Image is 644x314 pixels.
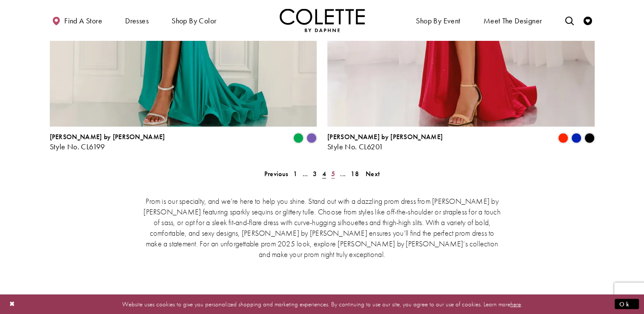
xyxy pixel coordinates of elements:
[558,133,568,143] i: Scarlet
[322,169,326,178] span: 4
[414,9,462,32] span: Shop By Event
[50,142,105,151] span: Style No. CL6199
[348,168,361,180] a: 18
[302,169,308,178] span: ...
[563,9,575,32] a: Toggle search
[484,17,542,25] span: Meet the designer
[293,133,303,143] i: Emerald
[61,298,583,310] p: Website uses cookies to give you personalized shopping and marketing experiences. By continuing t...
[50,9,104,32] a: Find a store
[331,169,335,178] span: 5
[351,169,359,178] span: 18
[50,132,165,141] span: [PERSON_NAME] by [PERSON_NAME]
[125,17,149,25] span: Dresses
[366,169,380,178] span: Next
[310,168,319,180] a: 3
[64,17,102,25] span: Find a store
[481,9,544,32] a: Meet the designer
[327,132,443,141] span: [PERSON_NAME] by [PERSON_NAME]
[262,168,291,180] a: Prev Page
[313,169,317,178] span: 3
[169,9,218,32] span: Shop by color
[264,169,288,178] span: Previous
[306,133,317,143] i: Violet
[172,17,216,25] span: Shop by color
[584,133,595,143] i: Black
[280,9,365,32] img: Colette by Daphne
[329,168,338,180] a: 5
[293,169,297,178] span: 1
[571,133,581,143] i: Royal Blue
[510,300,521,308] a: here
[340,169,346,178] span: ...
[327,142,383,151] span: Style No. CL6201
[338,168,348,180] a: ...
[123,9,151,32] span: Dresses
[363,168,382,180] a: Next Page
[581,9,594,32] a: Check Wishlist
[416,17,460,25] span: Shop By Event
[615,299,639,309] button: Submit Dialog
[5,297,20,311] button: Close Dialog
[300,168,310,180] a: ...
[291,168,300,180] a: 1
[50,133,165,151] div: Colette by Daphne Style No. CL6199
[327,133,443,151] div: Colette by Daphne Style No. CL6201
[320,168,329,180] span: Current page
[280,9,365,32] a: Visit Home Page
[141,196,503,260] p: Prom is our specialty, and we’re here to help you shine. Stand out with a dazzling prom dress fro...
